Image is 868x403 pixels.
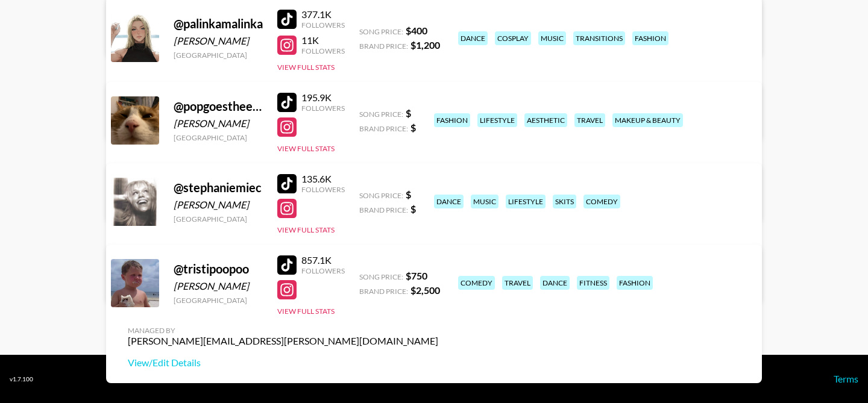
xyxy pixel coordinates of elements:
div: lifestyle [477,113,517,127]
div: [PERSON_NAME] [174,199,263,211]
div: [GEOGRAPHIC_DATA] [174,51,263,60]
div: dance [434,195,464,208]
div: [PERSON_NAME] [174,117,263,130]
span: Song Price: [359,272,403,281]
div: dance [458,31,488,45]
button: View Full Stats [277,225,335,234]
div: Managed By [128,326,438,335]
div: @ popgoestheeweasel [174,99,263,114]
div: @ palinkamalinka [174,16,263,31]
div: fashion [434,113,470,127]
span: Brand Price: [359,205,408,214]
strong: $ 400 [406,25,427,36]
div: Followers [301,20,345,30]
div: lifestyle [506,195,546,208]
div: 135.6K [301,173,345,185]
div: [PERSON_NAME][EMAIL_ADDRESS][PERSON_NAME][DOMAIN_NAME] [128,335,438,347]
div: v 1.7.100 [10,375,33,383]
div: 11K [301,34,345,46]
div: fashion [632,31,668,45]
button: View Full Stats [277,307,335,316]
div: @ tristipoopoo [174,261,263,276]
div: skits [553,195,576,208]
div: 377.1K [301,8,345,20]
strong: $ [406,189,411,200]
div: Followers [301,104,345,113]
div: [GEOGRAPHIC_DATA] [174,214,263,223]
div: Followers [301,46,345,55]
div: comedy [583,195,620,208]
div: [PERSON_NAME] [174,280,263,292]
span: Song Price: [359,110,403,119]
span: Brand Price: [359,124,408,133]
button: View Full Stats [277,63,335,72]
div: cosplay [495,31,531,45]
div: aesthetic [524,113,567,127]
span: Song Price: [359,191,403,200]
div: @ stephaniemiec [174,180,263,195]
strong: $ 750 [406,270,427,281]
div: 857.1K [301,254,345,266]
div: fitness [577,276,609,290]
span: Brand Price: [359,42,408,51]
div: music [471,195,498,208]
span: Song Price: [359,27,403,36]
div: makeup & beauty [612,113,683,127]
div: Followers [301,185,345,194]
strong: $ 2,500 [410,284,440,296]
div: comedy [458,276,495,290]
div: travel [574,113,605,127]
div: [GEOGRAPHIC_DATA] [174,133,263,142]
div: music [538,31,566,45]
a: View/Edit Details [128,357,438,369]
span: Brand Price: [359,287,408,296]
div: transitions [573,31,625,45]
div: fashion [617,276,653,290]
strong: $ [410,122,416,133]
button: View Full Stats [277,144,335,153]
strong: $ [410,203,416,214]
a: Terms [834,373,858,384]
div: Followers [301,266,345,275]
div: dance [540,276,570,290]
div: [GEOGRAPHIC_DATA] [174,296,263,305]
div: [PERSON_NAME] [174,35,263,47]
div: 195.9K [301,92,345,104]
strong: $ [406,107,411,119]
strong: $ 1,200 [410,39,440,51]
div: travel [502,276,533,290]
